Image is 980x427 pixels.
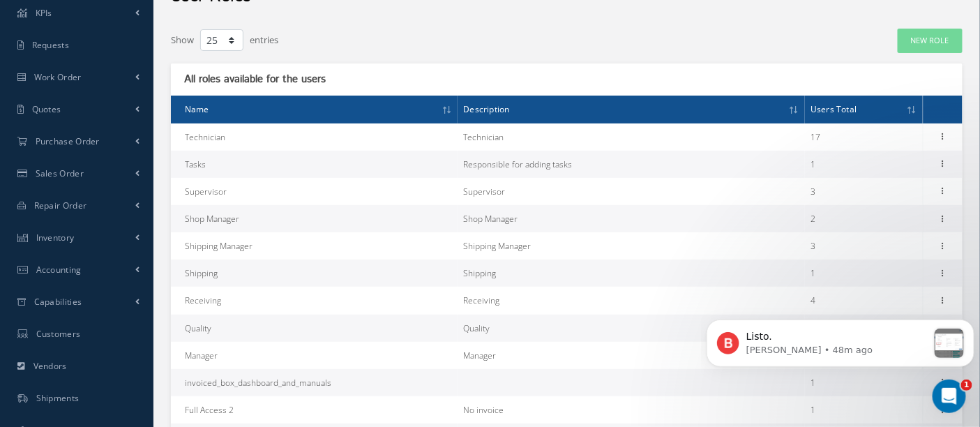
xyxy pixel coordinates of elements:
[805,178,923,205] td: 3
[171,396,458,424] td: Full Access 2
[458,232,805,260] td: Shipping Manager
[458,396,805,424] td: No invoice
[36,167,84,179] span: Sales Order
[458,315,805,342] td: Quality
[32,39,69,51] span: Requests
[36,232,75,244] span: Inventory
[171,232,458,260] td: Shipping Manager
[933,380,966,413] iframe: Intercom live chat
[811,102,857,115] span: Users Total
[36,135,100,147] span: Purchase Order
[36,264,82,276] span: Accounting
[171,28,194,47] label: Show
[171,178,458,205] td: Supervisor
[171,205,458,232] td: Shop Manager
[171,151,458,178] td: Tasks
[171,287,458,314] td: Receiving
[961,380,972,391] span: 1
[33,360,67,372] span: Vendors
[36,7,52,19] span: KPIs
[458,342,805,369] td: Manager
[180,73,373,87] div: All roles available for the users
[458,205,805,232] td: Shop Manager
[458,151,805,178] td: Responsible for adding tasks
[32,103,61,115] span: Quotes
[171,260,458,287] td: Shipping
[805,287,923,314] td: 4
[805,123,923,151] td: 17
[701,292,980,389] iframe: Intercom notifications message
[458,123,805,151] td: Technician
[34,200,87,211] span: Repair Order
[171,315,458,342] td: Quality
[171,123,458,151] td: Technician
[805,151,923,178] td: 1
[458,178,805,205] td: Supervisor
[34,296,82,308] span: Capabilities
[805,205,923,232] td: 2
[36,392,80,404] span: Shipments
[34,71,82,83] span: Work Order
[171,369,458,396] td: invoiced_box_dashboard_and_manuals
[463,102,509,115] span: Description
[458,260,805,287] td: Shipping
[171,342,458,369] td: Manager
[805,232,923,260] td: 3
[805,260,923,287] td: 1
[805,396,923,424] td: 1
[898,29,963,53] a: New Role
[458,287,805,314] td: Receiving
[250,28,278,47] label: entries
[185,102,209,115] span: Name
[36,328,81,340] span: Customers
